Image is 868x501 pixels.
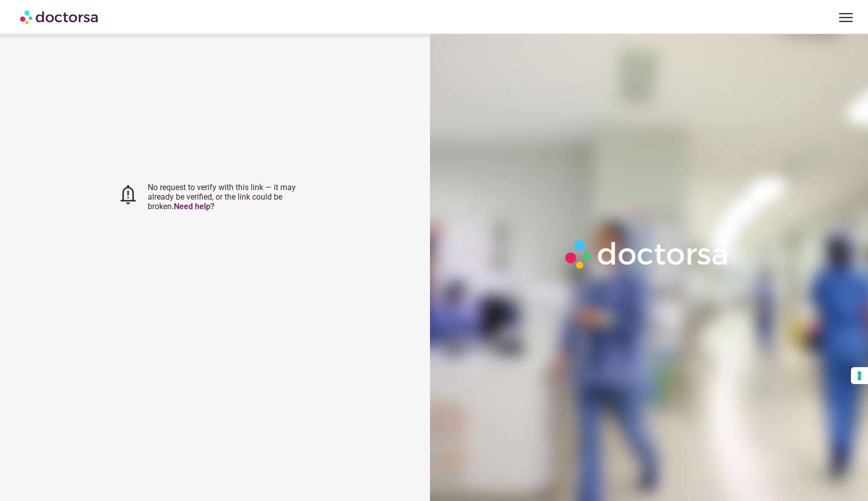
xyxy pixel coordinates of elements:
img: Logo-Doctorsa-trans-White-partial-flat.png [561,235,734,273]
span: menu [836,8,855,27]
button: Your consent preferences for tracking technologies [851,367,868,384]
i: notification_important [116,183,140,207]
div: No request to verify with this link — it may already be verified, or the link could be broken. [148,183,317,211]
a: Need help? [174,202,214,211]
img: Doctorsa.com [20,6,99,28]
